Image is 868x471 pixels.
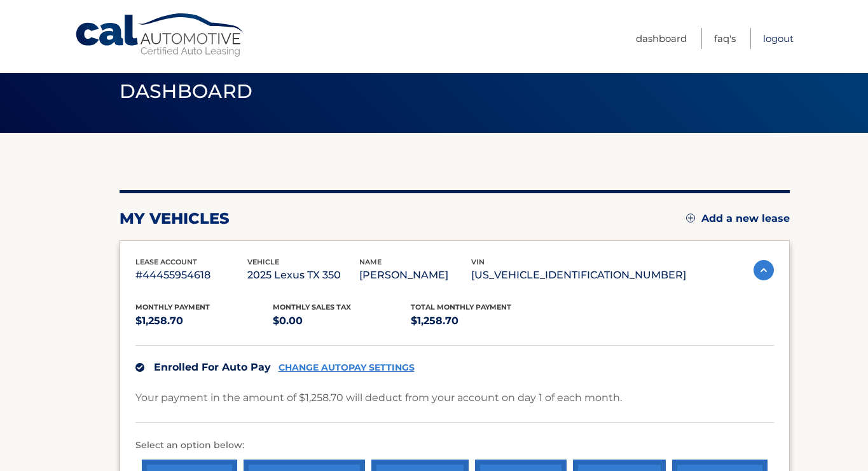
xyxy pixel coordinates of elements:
[279,362,415,373] a: CHANGE AUTOPAY SETTINGS
[135,312,273,330] p: $1,258.70
[135,303,210,311] span: Monthly Payment
[359,257,382,266] span: name
[135,438,774,453] p: Select an option below:
[120,209,230,228] h2: my vehicles
[686,212,790,225] a: Add a new lease
[411,303,511,311] span: Total Monthly Payment
[273,312,411,330] p: $0.00
[135,363,144,372] img: check.svg
[135,389,622,407] p: Your payment in the amount of $1,258.70 will deduct from your account on day 1 of each month.
[763,28,794,49] a: Logout
[247,257,279,266] span: vehicle
[411,312,549,330] p: $1,258.70
[247,266,359,284] p: 2025 Lexus TX 350
[359,266,471,284] p: [PERSON_NAME]
[273,303,351,311] span: Monthly sales Tax
[636,28,687,49] a: Dashboard
[686,214,695,222] img: add.svg
[471,266,686,284] p: [US_VEHICLE_IDENTIFICATION_NUMBER]
[471,257,485,266] span: vin
[120,79,253,103] span: Dashboard
[714,28,736,49] a: FAQ's
[154,361,271,373] span: Enrolled For Auto Pay
[754,260,774,280] img: accordion-active.svg
[135,257,197,266] span: lease account
[135,266,247,284] p: #44455954618
[74,13,246,58] a: Cal Automotive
